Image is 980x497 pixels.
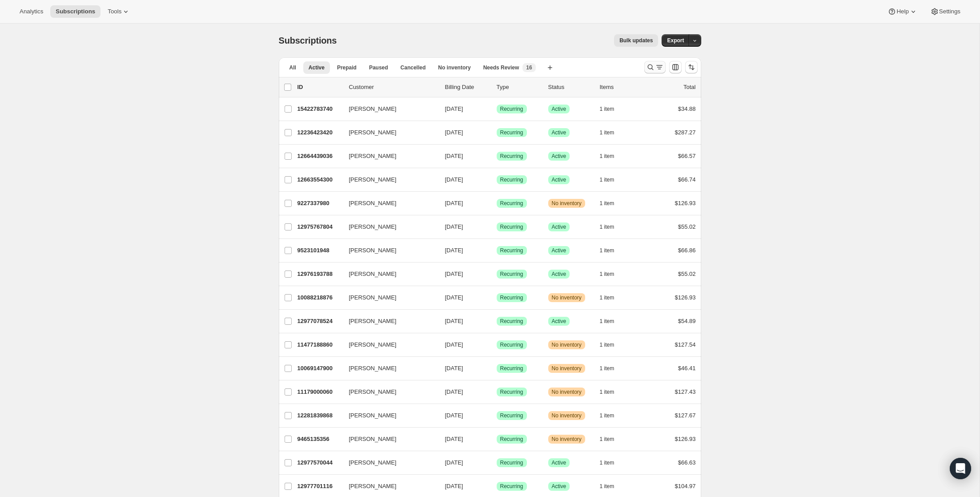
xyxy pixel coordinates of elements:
[600,362,624,375] button: 1 item
[548,83,593,92] p: Status
[297,409,696,422] div: 12281839868[PERSON_NAME][DATE]SuccessRecurringWarningNo inventory1 item$127.67
[349,364,397,373] span: [PERSON_NAME]
[600,247,615,254] span: 1 item
[600,483,615,490] span: 1 item
[349,435,397,444] span: [PERSON_NAME]
[344,291,433,305] button: [PERSON_NAME]
[349,222,397,231] span: [PERSON_NAME]
[445,412,463,419] span: [DATE]
[297,152,342,161] p: 12664439036
[600,315,624,327] button: 1 item
[882,5,923,18] button: Help
[675,412,696,419] span: $127.67
[497,83,541,92] div: Type
[543,61,557,74] button: Create new view
[297,83,696,92] div: IDCustomerBilling DateTypeStatusItemsTotal
[344,125,433,140] button: [PERSON_NAME]
[925,5,966,18] button: Settings
[344,220,433,234] button: [PERSON_NAME]
[297,411,342,420] p: 12281839868
[297,364,342,373] p: 10069147900
[445,318,463,324] span: [DATE]
[552,105,566,113] span: Active
[669,61,682,73] button: Customize table column order and visibility
[600,412,615,419] span: 1 item
[600,129,615,136] span: 1 item
[297,435,342,444] p: 9465135356
[600,153,615,160] span: 1 item
[675,200,696,206] span: $126.93
[600,480,624,493] button: 1 item
[297,197,696,210] div: 9227337980[PERSON_NAME][DATE]SuccessRecurringWarningNo inventory1 item$126.93
[600,433,624,445] button: 1 item
[552,388,582,396] span: No inventory
[600,83,644,92] div: Items
[600,200,615,207] span: 1 item
[552,129,566,136] span: Active
[600,150,624,162] button: 1 item
[552,176,566,183] span: Active
[552,412,582,419] span: No inventory
[445,129,463,136] span: [DATE]
[344,173,433,187] button: [PERSON_NAME]
[297,199,342,208] p: 9227337980
[500,223,523,230] span: Recurring
[600,459,615,466] span: 1 item
[600,386,624,398] button: 1 item
[349,105,397,113] span: [PERSON_NAME]
[344,479,433,493] button: [PERSON_NAME]
[552,223,566,230] span: Active
[289,64,296,71] span: All
[297,126,696,139] div: 12236423420[PERSON_NAME][DATE]SuccessRecurringSuccessActive1 item$287.27
[678,176,696,183] span: $66.74
[401,64,426,71] span: Cancelled
[500,365,523,372] span: Recurring
[445,271,463,277] span: [DATE]
[675,388,696,395] span: $127.43
[600,365,615,372] span: 1 item
[552,318,566,325] span: Active
[297,221,696,233] div: 12975767804[PERSON_NAME][DATE]SuccessRecurringSuccessActive1 item$55.02
[297,482,342,491] p: 12977701116
[500,388,523,396] span: Recurring
[600,409,624,422] button: 1 item
[500,200,523,207] span: Recurring
[349,175,397,184] span: [PERSON_NAME]
[662,34,689,47] button: Export
[552,271,566,278] span: Active
[297,83,342,92] p: ID
[349,411,397,420] span: [PERSON_NAME]
[600,339,624,351] button: 1 item
[552,436,582,443] span: No inventory
[297,293,342,302] p: 10088218876
[500,176,523,183] span: Recurring
[600,294,615,301] span: 1 item
[683,83,695,92] p: Total
[297,105,342,113] p: 15422783740
[675,436,696,442] span: $126.93
[500,271,523,278] span: Recurring
[678,271,696,277] span: $55.02
[344,267,433,281] button: [PERSON_NAME]
[349,246,397,255] span: [PERSON_NAME]
[678,459,696,466] span: $66.63
[644,61,666,73] button: Search and filter results
[445,388,463,395] span: [DATE]
[297,315,696,327] div: 12977078524[PERSON_NAME][DATE]SuccessRecurringSuccessActive1 item$54.89
[445,247,463,254] span: [DATE]
[344,243,433,258] button: [PERSON_NAME]
[445,365,463,372] span: [DATE]
[349,317,397,326] span: [PERSON_NAME]
[297,175,342,184] p: 12663554300
[349,83,438,92] p: Customer
[297,128,342,137] p: 12236423420
[500,247,523,254] span: Recurring
[552,153,566,160] span: Active
[344,432,433,446] button: [PERSON_NAME]
[675,483,696,489] span: $104.97
[445,223,463,230] span: [DATE]
[20,8,43,15] span: Analytics
[297,362,696,375] div: 10069147900[PERSON_NAME][DATE]SuccessRecurringWarningNo inventory1 item$46.41
[297,458,342,467] p: 12977570044
[344,196,433,210] button: [PERSON_NAME]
